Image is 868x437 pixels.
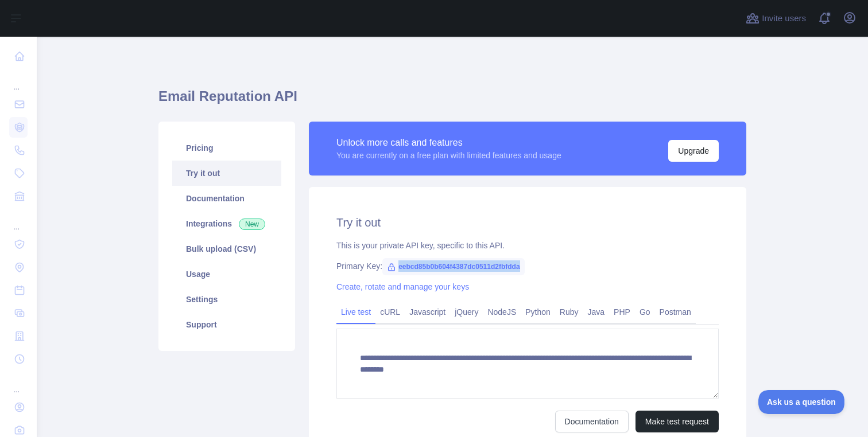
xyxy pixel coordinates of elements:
[375,303,405,321] a: cURL
[583,303,610,321] a: Java
[172,211,281,236] a: Integrations New
[336,303,375,321] a: Live test
[655,303,696,321] a: Postman
[483,303,521,321] a: NodeJS
[758,390,845,414] iframe: Toggle Customer Support
[336,282,469,291] a: Create, rotate and manage your keys
[239,219,265,230] span: New
[743,9,808,28] button: Invite users
[762,12,806,25] span: Invite users
[9,209,28,232] div: ...
[172,287,281,312] a: Settings
[336,150,561,161] div: You are currently on a free plan with limited features and usage
[9,69,28,92] div: ...
[668,140,719,162] button: Upgrade
[382,258,524,275] span: eebcd85b0b604f4387dc0511d2fbfdda
[172,236,281,262] a: Bulk upload (CSV)
[336,214,719,231] h2: Try it out
[405,303,450,321] a: Javascript
[336,240,719,251] div: This is your private API key, specific to this API.
[336,260,719,272] div: Primary Key:
[521,303,555,321] a: Python
[635,411,719,432] button: Make test request
[9,372,28,395] div: ...
[336,136,561,150] div: Unlock more calls and features
[172,161,281,186] a: Try it out
[609,303,635,321] a: PHP
[172,186,281,211] a: Documentation
[450,303,483,321] a: jQuery
[172,262,281,287] a: Usage
[555,303,583,321] a: Ruby
[635,303,655,321] a: Go
[555,411,629,432] a: Documentation
[172,312,281,337] a: Support
[172,135,281,161] a: Pricing
[158,87,746,115] h1: Email Reputation API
